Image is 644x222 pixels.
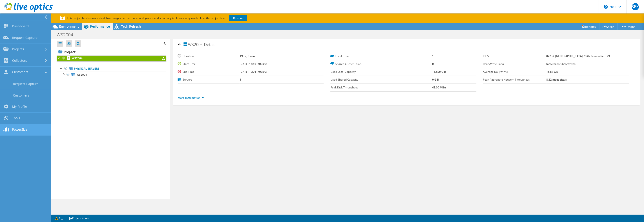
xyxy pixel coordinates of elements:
label: Average Daily Write [483,70,547,74]
label: Local Disks [330,54,432,58]
label: Read/Write Ratio [483,62,547,66]
a: More Information [178,96,204,100]
a: WS2004 [57,72,166,77]
b: 822 at [GEOGRAPHIC_DATA], 95th Percentile = 29 [547,54,610,58]
label: Shared Cluster Disks [330,62,432,66]
svg: \n [604,5,608,9]
b: [DATE] 10:04 (+03:00) [240,70,267,74]
b: 60% reads/ 40% writes [547,62,576,66]
span: Performance [90,24,110,29]
h1: WS2004 [55,32,80,37]
b: 1 [240,78,241,81]
b: 0 GiB [432,78,439,81]
b: 112.00 GiB [432,70,446,74]
b: [DATE] 14:56 (+03:00) [240,62,267,66]
span: WS2004 [184,42,203,47]
label: End Time [178,70,240,74]
b: WS2004 [72,56,82,60]
b: 0 [432,62,434,66]
b: 43.00 MB/s [432,86,447,89]
b: 1 [432,54,434,58]
a: More [617,23,638,30]
a: Restore [229,15,247,21]
label: Used Shared Capacity [330,77,432,82]
p: This project has been archived. No changes can be made, and graphs and summary tables are only av... [60,16,280,21]
span: Details [204,42,216,47]
label: Servers [178,77,240,82]
a: WS2004 [57,55,166,61]
a: Project [57,48,166,55]
a: Reports [578,23,600,30]
span: Tech Refresh [121,24,141,29]
span: Environment [59,24,79,29]
label: IOPS [483,54,547,58]
a: Physical Servers [57,66,166,72]
b: 18.87 GiB [547,70,559,74]
label: Used Local Capacity [330,70,432,74]
span: WS2004 [77,73,87,77]
b: 8.32 megabits/s [547,78,567,81]
label: Peak Disk Throughput [330,85,432,90]
label: Duration [178,54,240,58]
span: SPK [632,3,639,10]
label: Start Time [178,62,240,66]
a: Project Notes [66,215,92,221]
label: Peak Aggregate Network Throughput [483,77,547,82]
b: 19 hr, 8 min [240,54,255,58]
a: 1 [52,215,66,221]
a: Share [599,23,618,30]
